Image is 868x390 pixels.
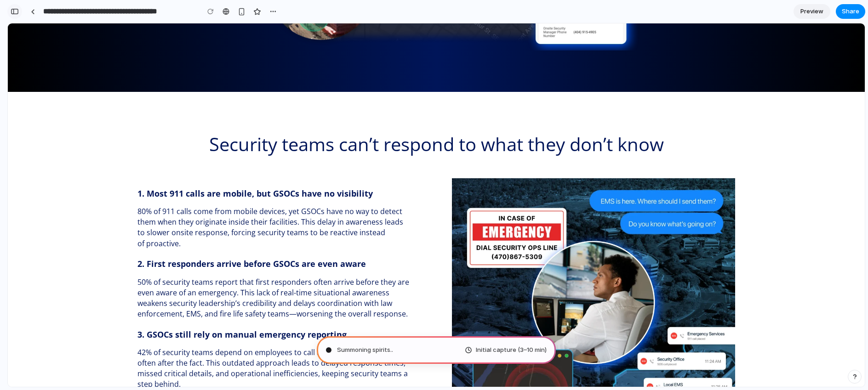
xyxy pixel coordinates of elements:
[337,345,393,355] span: Summoning spirits ..
[800,7,823,16] span: Preview
[130,183,413,226] p: 80% of 911 calls come from mobile devices, yet GSOCs have no way to detect them when they origina...
[794,4,830,19] a: Preview
[476,345,547,355] span: Initial capture (3–10 min)
[836,4,865,19] button: Share
[130,324,413,367] p: 42% of security teams depend on employees to call and report emergencies—often after the fact. Th...
[201,110,656,132] h2: Security teams can’t respond to what they don’t know
[130,254,413,296] p: 50% of security teams report that first responders often arrive before they are even aware of an ...
[130,235,413,246] h4: 2. First responders arrive before GSOCs are even aware
[842,7,859,16] span: Share
[130,165,413,175] h4: 1. Most 911 calls are mobile, but GSOCs have no visibility
[130,306,413,317] h4: 3. GSOCs still rely on manual emergency reporting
